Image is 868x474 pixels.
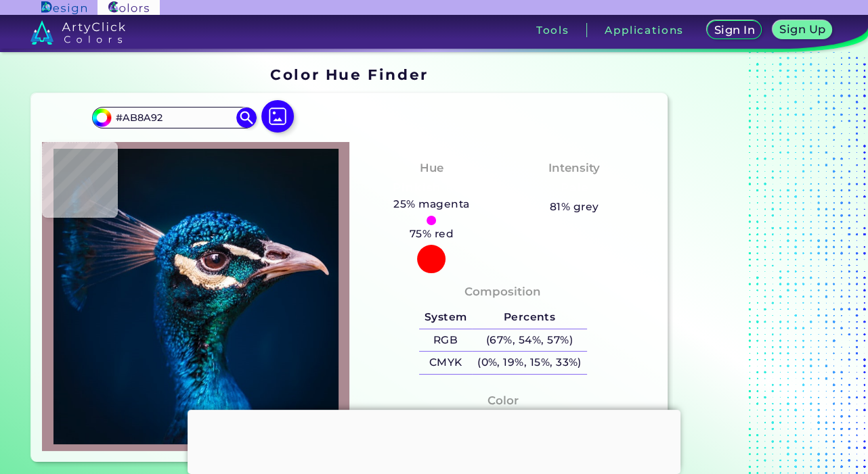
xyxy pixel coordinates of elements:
img: logo_artyclick_colors_white.svg [30,20,126,45]
input: type color.. [111,108,237,126]
h3: Pale [555,180,594,196]
h5: Sign Up [781,24,823,34]
h5: System [419,306,472,329]
img: ArtyClick Design logo [41,1,87,14]
h3: Applications [605,25,684,35]
h5: RGB [419,329,472,352]
h5: CMYK [419,352,472,374]
h5: Percents [472,306,586,329]
a: Sign In [710,22,760,39]
h4: Hue [420,158,443,178]
h5: (67%, 54%, 57%) [472,329,586,352]
a: Sign Up [776,22,829,39]
h5: (0%, 19%, 15%, 33%) [472,352,586,374]
h5: Sign In [716,25,752,35]
h3: Pinkish Red [387,180,476,196]
h5: 25% magenta [389,195,475,213]
iframe: Advertisement [188,410,680,471]
h1: Color Hue Finder [270,64,428,85]
img: img_pavlin.jpg [49,149,343,444]
h4: Intensity [548,158,600,178]
h4: Composition [464,282,541,302]
h3: Tools [536,25,569,35]
h5: 81% grey [550,198,599,216]
h5: 75% red [404,225,459,243]
img: icon picture [261,100,294,133]
img: icon search [236,108,257,128]
h4: Color [487,391,519,410]
iframe: Advertisement [673,62,842,467]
